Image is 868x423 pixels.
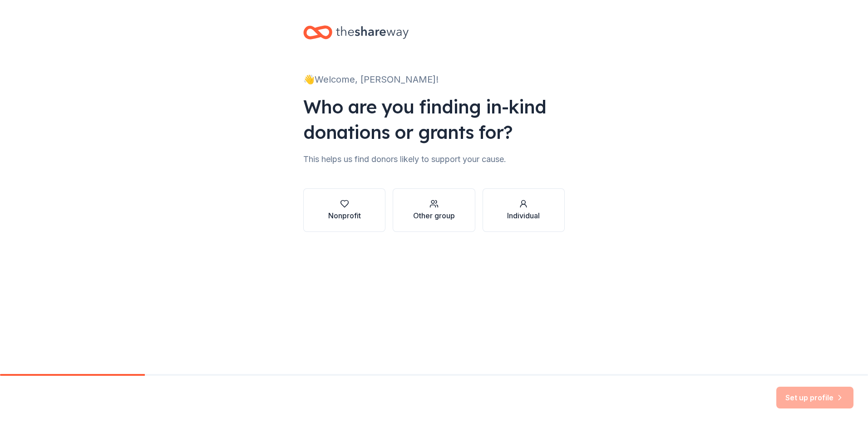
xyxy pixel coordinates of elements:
button: Other group [393,188,475,232]
div: Who are you finding in-kind donations or grants for? [303,94,565,145]
button: Nonprofit [303,188,385,232]
button: Individual [483,188,565,232]
div: This helps us find donors likely to support your cause. [303,152,565,167]
div: Nonprofit [328,210,361,221]
div: Individual [507,210,540,221]
div: Other group [413,210,455,221]
div: 👋 Welcome, [PERSON_NAME]! [303,72,565,87]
